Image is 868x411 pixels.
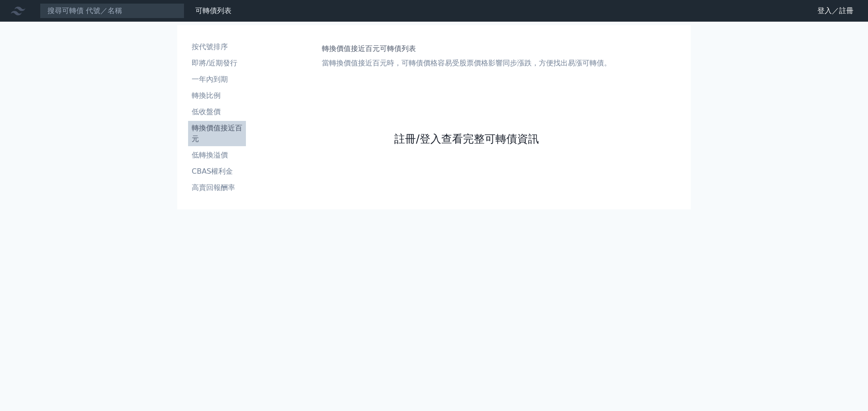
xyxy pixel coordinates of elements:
[394,132,539,146] a: 註冊/登入查看完整可轉債資訊
[322,43,611,54] h1: 轉換價值接近百元可轉債列表
[188,121,246,146] a: 轉換價值接近百元
[188,105,246,119] a: 低收盤價
[188,42,246,52] li: 按代號排序
[322,58,611,69] p: 當轉換價值接近百元時，可轉債價格容易受股票價格影響同步漲跌，方便找出易漲可轉債。
[188,180,246,195] a: 高賣回報酬率
[188,123,246,144] li: 轉換價值接近百元
[188,166,246,177] li: CBAS權利金
[188,182,246,193] li: 高賣回報酬率
[188,164,246,179] a: CBAS權利金
[188,74,246,85] li: 一年內到期
[188,88,246,103] a: 轉換比例
[188,106,246,117] li: 低收盤價
[810,4,861,18] a: 登入／註冊
[188,56,246,70] a: 即將/近期發行
[188,90,246,101] li: 轉換比例
[188,150,246,161] li: 低轉換溢價
[188,72,246,87] a: 一年內到期
[188,58,246,69] li: 即將/近期發行
[195,6,231,15] a: 可轉債列表
[188,40,246,54] a: 按代號排序
[188,148,246,162] a: 低轉換溢價
[40,3,184,18] input: 搜尋可轉債 代號／名稱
